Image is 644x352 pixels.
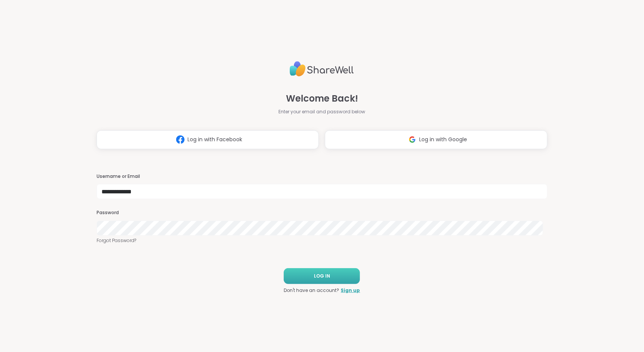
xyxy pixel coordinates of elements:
img: ShareWell Logo [290,58,354,80]
span: LOG IN [314,273,330,279]
a: Sign up [341,287,360,294]
span: Log in with Facebook [188,136,242,144]
button: Log in with Google [325,130,547,149]
img: ShareWell Logomark [173,133,188,147]
h3: Username or Email [97,173,547,180]
a: Forgot Password? [97,237,547,244]
h3: Password [97,210,547,216]
span: Log in with Google [420,136,467,144]
span: Don't have an account? [284,287,339,294]
button: LOG IN [284,268,360,284]
span: Welcome Back! [286,92,358,105]
button: Log in with Facebook [97,130,319,149]
span: Enter your email and password below [278,108,365,115]
img: ShareWell Logomark [405,133,420,147]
